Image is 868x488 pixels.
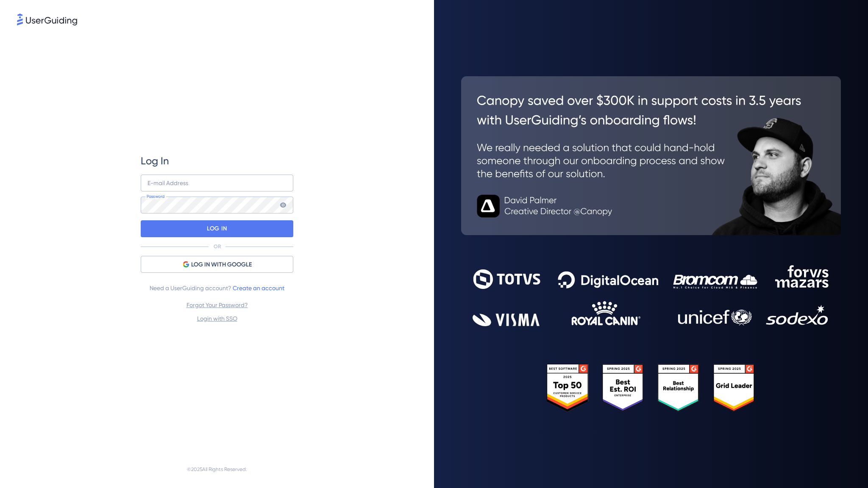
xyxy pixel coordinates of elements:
img: 26c0aa7c25a843aed4baddd2b5e0fa68.svg [461,76,841,235]
input: example@company.com [141,175,293,191]
p: OR [214,243,221,250]
img: 9302ce2ac39453076f5bc0f2f2ca889b.svg [473,265,829,326]
a: Create an account [233,285,284,291]
span: © 2025 All Rights Reserved. [187,464,247,474]
img: 25303e33045975176eb484905ab012ff.svg [547,364,756,412]
span: LOG IN WITH GOOGLE [191,260,252,270]
span: Log In [141,154,169,168]
a: Forgot Your Password? [186,302,248,308]
a: Login with SSO [197,315,237,322]
span: Need a UserGuiding account? [150,283,284,293]
p: LOG IN [207,222,227,236]
img: 8faab4ba6bc7696a72372aa768b0286c.svg [17,14,77,25]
